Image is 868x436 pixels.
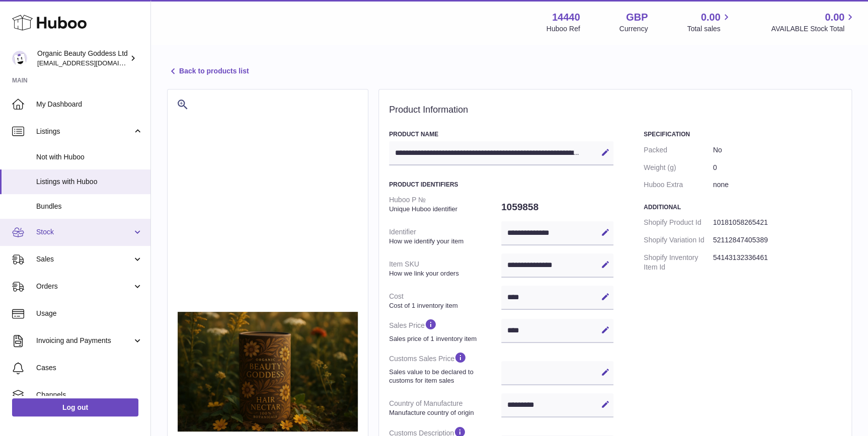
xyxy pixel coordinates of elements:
[36,309,143,318] span: Usage
[713,141,841,159] dd: No
[389,269,499,278] strong: How we link your orders
[825,11,844,24] span: 0.00
[713,231,841,249] dd: 52112847405389
[713,214,841,231] dd: 10181058265421
[626,11,648,24] strong: GBP
[36,152,143,162] span: Not with Huboo
[389,130,613,138] h3: Product Name
[36,127,132,136] span: Listings
[389,237,499,246] strong: How we identify your item
[644,159,713,177] dt: Weight (g)
[36,177,143,187] span: Listings with Huboo
[619,24,648,34] div: Currency
[713,159,841,177] dd: 0
[178,312,358,432] img: productpromo_47fa7f19-dd64-4eac-b9e4-18ae41d09522.jpg
[389,205,499,214] strong: Unique Huboo identifier
[546,24,580,34] div: Huboo Ref
[389,191,501,217] dt: Huboo P №
[644,231,713,249] dt: Shopify Variation Id
[552,11,580,24] strong: 14440
[771,24,856,34] span: AVAILABLE Stock Total
[36,254,132,264] span: Sales
[644,203,841,211] h3: Additional
[12,51,27,66] img: internalAdmin-14440@internal.huboo.com
[36,227,132,237] span: Stock
[36,363,143,373] span: Cases
[771,11,856,34] a: 0.00 AVAILABLE Stock Total
[389,181,613,189] h3: Product Identifiers
[644,249,713,276] dt: Shopify Inventory Item Id
[389,347,501,389] dt: Customs Sales Price
[389,301,499,310] strong: Cost of 1 inventory item
[389,368,499,385] strong: Sales value to be declared to customs for item sales
[644,130,841,138] h3: Specification
[389,288,501,314] dt: Cost
[389,105,841,116] h2: Product Information
[37,49,128,68] div: Organic Beauty Goddess Ltd
[36,390,143,400] span: Channels
[389,408,499,417] strong: Manufacture country of origin
[644,141,713,159] dt: Packed
[389,334,499,343] strong: Sales price of 1 inventory item
[36,282,132,291] span: Orders
[389,395,501,421] dt: Country of Manufacture
[37,59,148,67] span: [EMAIL_ADDRESS][DOMAIN_NAME]
[36,336,132,345] span: Invoicing and Payments
[713,176,841,194] dd: none
[12,398,138,416] a: Log out
[687,11,732,34] a: 0.00 Total sales
[167,65,249,77] a: Back to products list
[389,223,501,249] dt: Identifier
[36,100,143,109] span: My Dashboard
[389,314,501,347] dt: Sales Price
[36,202,143,211] span: Bundles
[644,214,713,231] dt: Shopify Product Id
[701,11,721,24] span: 0.00
[713,249,841,276] dd: 54143132336461
[644,176,713,194] dt: Huboo Extra
[501,197,613,218] dd: 1059858
[687,24,732,34] span: Total sales
[389,255,501,282] dt: Item SKU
